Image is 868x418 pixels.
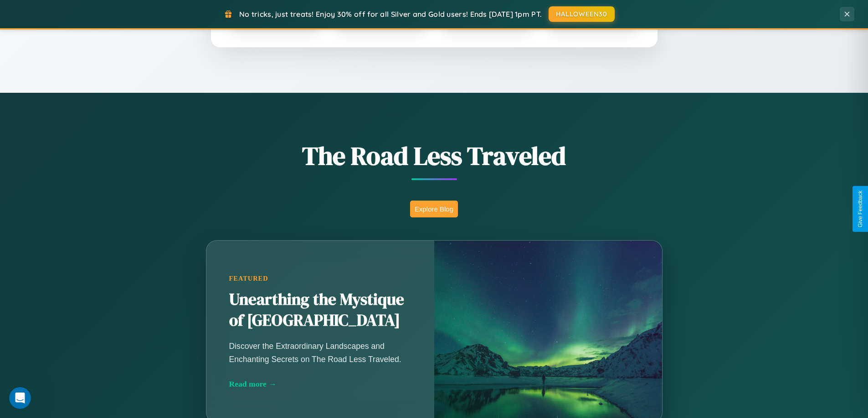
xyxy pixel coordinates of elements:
button: Explore Blog [410,201,458,217]
div: Give Feedback [857,191,863,227]
p: Discover the Extraordinary Landscapes and Enchanting Secrets on The Road Less Traveled. [229,340,411,365]
h2: Unearthing the Mystique of [GEOGRAPHIC_DATA] [229,289,411,331]
span: No tricks, just treats! Enjoy 30% off for all Silver and Gold users! Ends [DATE] 1pm PT. [239,10,542,19]
div: Featured [229,275,411,282]
h1: The Road Less Traveled [161,138,708,173]
iframe: Intercom live chat [9,387,31,409]
div: Read more → [229,379,411,389]
button: HALLOWEEN30 [549,6,615,22]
